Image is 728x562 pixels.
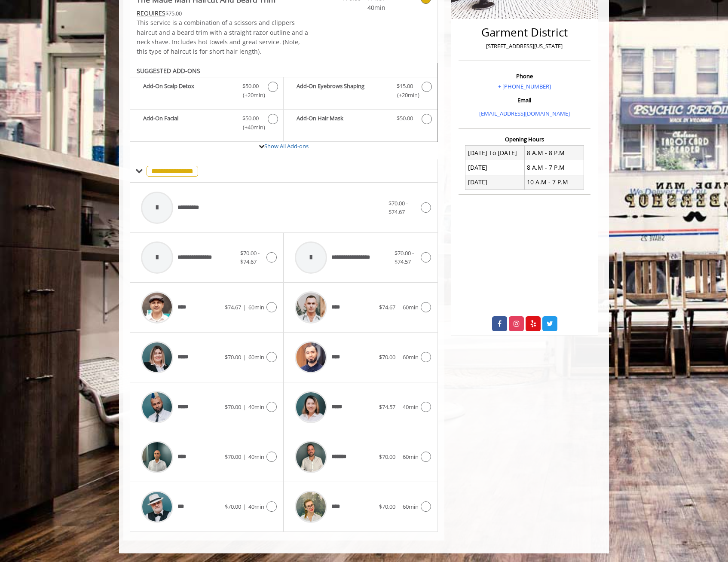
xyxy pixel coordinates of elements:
[288,82,433,102] label: Add-On Eyebrows Shaping
[461,97,588,103] h3: Email
[403,503,419,510] span: 60min
[397,82,413,91] span: $15.00
[524,146,584,160] td: 8 A.M - 8 P.M
[225,453,241,461] span: $70.00
[398,503,401,510] span: |
[398,453,401,461] span: |
[135,82,279,102] label: Add-On Scalp Detox
[238,123,263,132] span: (+40min )
[379,503,395,510] span: $70.00
[524,175,584,189] td: 10 A.M - 7 P.M
[248,503,264,510] span: 40min
[297,114,388,124] b: Add-On Hair Mask
[465,175,525,189] td: [DATE]
[137,67,200,75] b: SUGGESTED ADD-ONS
[243,353,246,361] span: |
[479,110,570,117] a: [EMAIL_ADDRESS][DOMAIN_NAME]
[403,453,419,461] span: 60min
[403,303,419,311] span: 60min
[130,63,438,143] div: The Made Man Haircut And Beard Trim Add-onS
[398,403,401,411] span: |
[225,303,241,311] span: $74.67
[379,353,395,361] span: $70.00
[388,199,408,216] span: $70.00 - $74.67
[379,453,395,461] span: $70.00
[137,9,309,18] div: $75.00
[240,249,260,266] span: $70.00 - $74.67
[238,91,263,100] span: (+20min )
[403,353,419,361] span: 60min
[143,82,234,100] b: Add-On Scalp Detox
[242,114,259,123] span: $50.00
[498,82,551,90] a: + [PHONE_NUMBER]
[461,26,588,39] h2: Garment District
[397,114,413,123] span: $50.00
[248,353,264,361] span: 60min
[243,303,246,311] span: |
[465,146,525,160] td: [DATE] To [DATE]
[403,403,419,411] span: 40min
[461,42,588,51] p: [STREET_ADDRESS][US_STATE]
[288,114,433,126] label: Add-On Hair Mask
[297,82,388,100] b: Add-On Eyebrows Shaping
[242,82,259,91] span: $50.00
[398,303,401,311] span: |
[243,453,246,461] span: |
[379,303,395,311] span: $74.67
[137,9,165,17] span: This service needs some Advance to be paid before we block your appointment
[392,91,417,100] span: (+20min )
[243,503,246,510] span: |
[135,114,279,134] label: Add-On Facial
[398,353,401,361] span: |
[243,403,246,411] span: |
[264,142,309,150] a: Show All Add-ons
[459,136,590,142] h3: Opening Hours
[465,160,525,175] td: [DATE]
[225,353,241,361] span: $70.00
[335,3,385,12] span: 40min
[248,303,264,311] span: 60min
[248,403,264,411] span: 40min
[248,453,264,461] span: 40min
[225,503,241,510] span: $70.00
[143,114,234,132] b: Add-On Facial
[395,249,414,266] span: $70.00 - $74.57
[461,73,588,79] h3: Phone
[137,18,309,57] p: This service is a combination of a scissors and clippers haircut and a beard trim with a straight...
[225,403,241,411] span: $70.00
[379,403,395,411] span: $74.57
[524,160,584,175] td: 8 A.M - 7 P.M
